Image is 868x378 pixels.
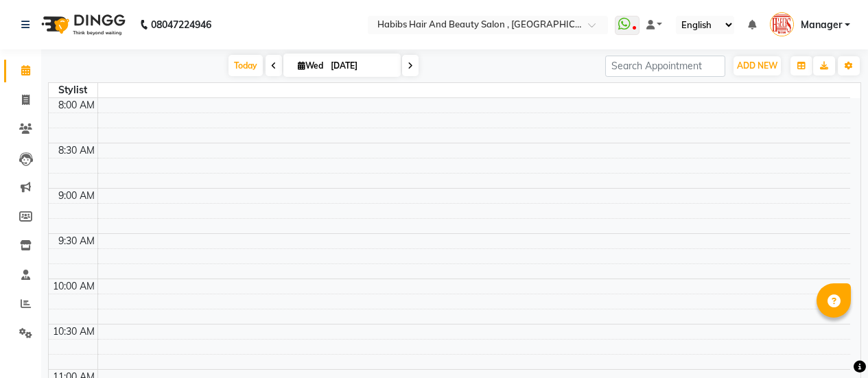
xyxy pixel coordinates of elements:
span: ADD NEW [737,60,777,71]
input: 2025-09-03 [327,56,395,76]
div: 9:00 AM [56,189,97,203]
span: Today [228,55,263,76]
img: Manager [770,12,794,36]
div: Stylist [49,83,97,97]
div: 10:30 AM [50,324,97,339]
div: 8:30 AM [56,143,97,158]
div: 8:00 AM [56,98,97,113]
span: Manager [801,18,842,32]
input: Search Appointment [605,56,725,77]
div: 10:00 AM [50,279,97,294]
img: logo [35,5,129,44]
span: Wed [294,60,327,71]
button: ADD NEW [734,56,781,75]
div: 9:30 AM [56,234,97,248]
b: 08047224946 [151,5,211,44]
